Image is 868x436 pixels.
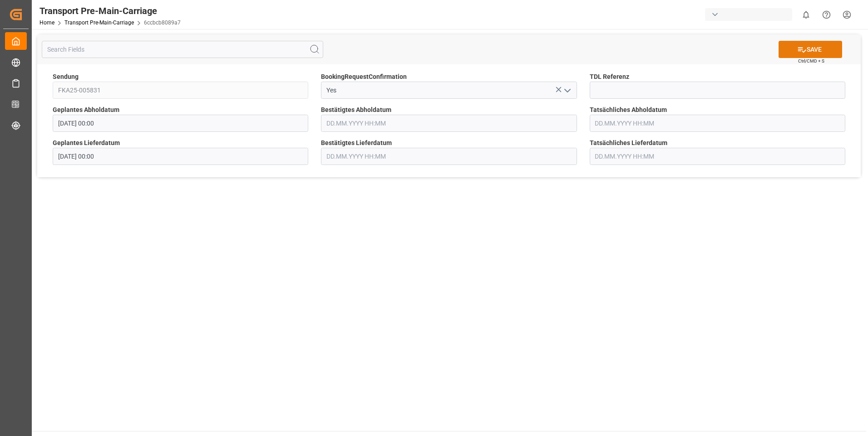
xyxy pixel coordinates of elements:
input: DD.MM.YYYY HH:MM [53,148,308,165]
button: open menu [560,83,573,97]
span: Sendung [53,72,79,82]
span: Geplantes Lieferdatum [53,138,120,148]
button: SAVE [779,41,842,58]
span: Ctrl/CMD + S [798,58,824,64]
button: Help Center [816,5,837,25]
input: DD.MM.YYYY HH:MM [321,148,577,165]
span: Tatsächliches Lieferdatum [590,138,667,148]
input: DD.MM.YYYY HH:MM [53,115,308,132]
input: DD.MM.YYYY HH:MM [321,115,577,132]
input: DD.MM.YYYY HH:MM [590,115,845,132]
span: Geplantes Abholdatum [53,105,119,115]
input: Search Fields [42,41,323,58]
a: Home [39,19,54,26]
span: Tatsächliches Abholdatum [590,105,667,115]
span: BookingRequestConfirmation [321,72,407,82]
span: TDL Referenz [590,72,629,82]
button: show 0 new notifications [796,5,816,25]
input: DD.MM.YYYY HH:MM [590,148,845,165]
div: Transport Pre-Main-Carriage [39,4,181,18]
span: Bestätigtes Abholdatum [321,105,391,115]
span: Bestätigtes Lieferdatum [321,138,392,148]
a: Transport Pre-Main-Carriage [64,19,134,26]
